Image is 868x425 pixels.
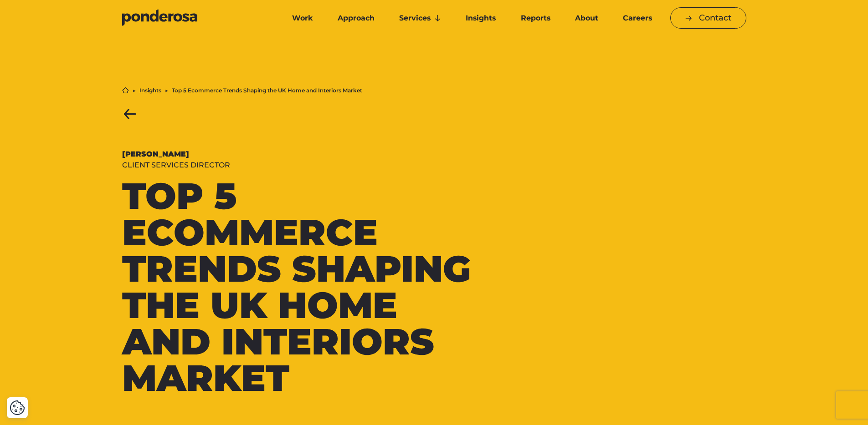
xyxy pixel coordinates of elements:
[165,88,168,93] li: ▶︎
[282,9,324,28] a: Work
[327,9,385,28] a: Approach
[10,400,25,415] img: Revisit consent button
[122,178,481,396] h1: Top 5 Ecommerce Trends Shaping the UK Home and Interiors Market
[133,88,136,93] li: ▶︎
[172,88,362,93] li: Top 5 Ecommerce Trends Shaping the UK Home and Interiors Market
[122,160,481,171] div: Client Services Director
[670,7,746,29] a: Contact
[612,9,663,28] a: Careers
[139,88,161,93] a: Insights
[510,9,561,28] a: Reports
[565,9,609,28] a: About
[122,108,138,120] a: Back to Insights
[122,9,268,27] a: Go to homepage
[10,400,25,415] button: Cookie Settings
[122,87,129,94] a: Home
[122,149,481,160] div: [PERSON_NAME]
[389,9,452,28] a: Services
[455,9,506,28] a: Insights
